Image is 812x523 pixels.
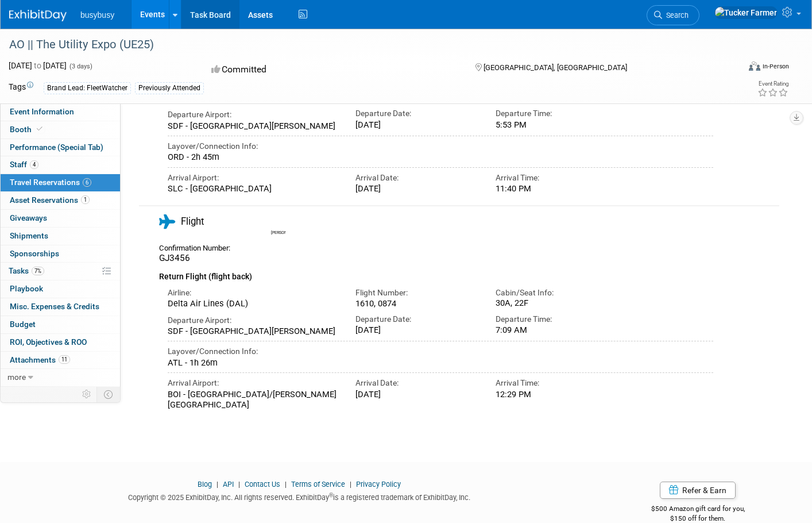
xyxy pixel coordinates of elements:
div: In-Person [762,62,789,71]
i: Flight [159,214,175,229]
div: 30A, 22F [496,298,619,309]
div: Departure Airport: [168,109,338,120]
a: Playbook [1,280,120,298]
td: Toggle Event Tabs [97,387,121,402]
span: Sponsorships [10,249,59,258]
td: Tags [9,81,33,94]
div: 5:53 PM [496,120,619,130]
div: Confirmation Number: [159,240,238,253]
a: Attachments11 [1,352,120,369]
span: Performance (Special Tab) [10,143,103,152]
a: Misc. Expenses & Credits [1,298,120,316]
span: | [347,480,354,489]
div: Brand Lead: FleetWatcher [44,82,131,94]
span: | [214,480,221,489]
img: Format-Inperson.png [749,61,760,71]
a: Asset Reservations1 [1,192,120,209]
span: Budget [10,320,36,329]
span: Giveaways [10,213,47,222]
div: Event Rating [757,81,788,87]
div: SLC - [GEOGRAPHIC_DATA] [168,183,338,194]
div: Arrival Airport: [168,378,338,389]
div: Departure Time: [496,108,619,119]
span: 1 [81,195,90,204]
a: Privacy Policy [356,480,401,489]
a: Performance (Special Tab) [1,139,120,156]
a: Search [647,5,699,25]
span: Playbook [10,284,43,293]
span: ROI, Objectives & ROO [10,337,87,347]
div: Cabin/Seat Info: [496,287,619,298]
a: Sponsorships [1,245,120,263]
div: Previously Attended [135,82,204,94]
div: Arrival Airport: [168,172,338,183]
span: Attachments [10,355,70,364]
div: 11:40 PM [496,183,619,194]
div: [DATE] [355,325,479,335]
a: Tasks7% [1,263,120,280]
a: ROI, Objectives & ROO [1,334,120,351]
div: Return Flight (flight back) [159,264,713,283]
div: [DATE] [355,389,479,399]
span: more [7,372,26,382]
div: $500 Amazon gift card for you, [607,497,789,523]
div: Arrival Date: [355,172,479,183]
a: Travel Reservations6 [1,174,120,191]
i: Booth reservation complete [37,126,42,132]
a: Shipments [1,228,120,245]
div: Event Format [674,60,790,77]
span: | [235,480,243,489]
div: SDF - [GEOGRAPHIC_DATA][PERSON_NAME] [168,326,338,336]
div: Committed [208,60,457,80]
img: ExhibitDay [9,10,67,21]
div: Layover/Connection Info: [168,141,713,152]
a: more [1,369,120,386]
div: [DATE] [355,120,479,130]
span: GJ3456 [159,253,190,263]
div: Departure Date: [355,314,479,325]
span: Travel Reservations [10,178,91,187]
a: Booth [1,121,120,139]
span: | [282,480,289,489]
div: 7:09 AM [496,325,619,335]
span: Staff [10,160,38,169]
div: Copyright © 2025 ExhibitDay, Inc. All rights reserved. ExhibitDay is a registered trademark of Ex... [9,490,590,503]
div: Delta Air Lines (DAL) [168,298,338,309]
span: Misc. Expenses & Credits [10,302,99,311]
a: Event Information [1,103,120,121]
div: Tucker Farmer [271,229,285,236]
sup: ® [329,492,333,498]
div: Flight Number: [355,287,479,298]
div: Airline: [168,287,338,298]
div: 1610, 0874 [355,298,479,309]
span: Shipments [10,231,48,240]
div: SDF - [GEOGRAPHIC_DATA][PERSON_NAME] [168,121,338,131]
div: 12:29 PM [496,389,619,399]
span: 11 [59,355,70,364]
div: Tucker Farmer [268,213,288,236]
span: [DATE] [DATE] [9,61,67,70]
span: to [32,61,43,70]
div: [DATE] [355,183,479,194]
div: AO || The Utility Expo (UE25) [5,34,722,55]
a: API [223,480,234,489]
div: Arrival Time: [496,172,619,183]
span: [GEOGRAPHIC_DATA], [GEOGRAPHIC_DATA] [484,63,627,72]
a: Refer & Earn [660,482,736,499]
a: Budget [1,316,120,333]
img: Tucker Farmer [714,6,778,19]
a: Terms of Service [291,480,345,489]
div: Departure Airport: [168,315,338,326]
td: Personalize Event Tab Strip [77,387,97,402]
span: Booth [10,125,45,134]
span: Flight [181,216,204,227]
a: Staff4 [1,156,120,174]
div: BOI - [GEOGRAPHIC_DATA]/[PERSON_NAME][GEOGRAPHIC_DATA] [168,389,338,410]
span: 6 [83,178,91,187]
a: Contact Us [245,480,280,489]
div: Layover/Connection Info: [168,346,713,357]
div: ATL - 1h 26m [168,357,713,368]
a: Giveaways [1,210,120,227]
div: Departure Date: [355,108,479,119]
a: Blog [198,480,212,489]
